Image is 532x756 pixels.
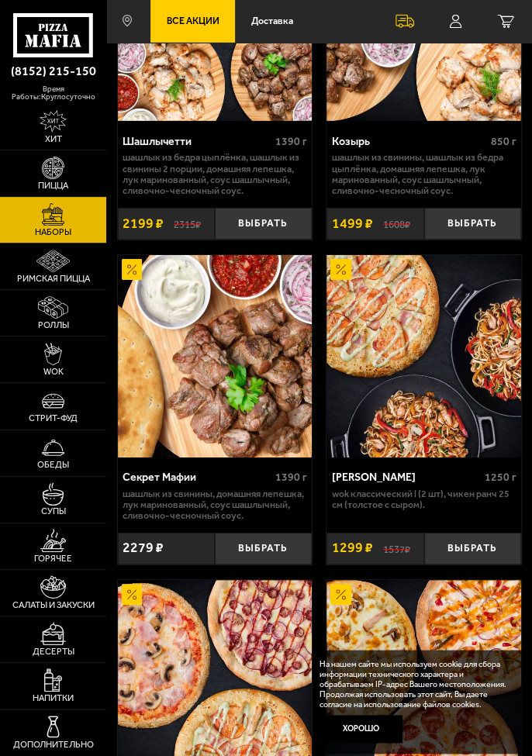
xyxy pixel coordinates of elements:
span: Доставка [251,16,293,26]
span: Роллы [38,321,69,330]
p: шашлык из бедра цыплёнка, шашлык из свинины 2 порции, домашняя лепешка, лук маринованный, соус ша... [123,152,307,196]
s: 2315 ₽ [174,218,201,230]
span: 1499 ₽ [331,217,372,231]
img: Акционный [330,584,351,605]
span: Салаты и закуски [12,601,95,610]
span: 1250 г [484,471,516,484]
img: Акционный [122,259,143,280]
span: 1299 ₽ [331,541,372,555]
span: Хит [45,135,62,144]
span: WOK [43,368,64,377]
span: Десерты [33,647,74,657]
span: Обеды [37,461,69,470]
p: шашлык из свинины, шашлык из бедра цыплёнка, домашняя лепешка, лук маринованный, соус шашлычный, ... [332,152,516,196]
button: Выбрать [215,208,312,240]
span: Стрит-фуд [29,414,78,423]
div: Секрет Мафии [123,471,271,484]
s: 1608 ₽ [383,218,410,230]
img: Акционный [122,584,143,605]
div: Шашлычетти [123,135,271,148]
span: Наборы [35,228,71,237]
div: Козырь [332,135,487,148]
a: АкционныйВилла Капри [326,255,520,457]
span: 2279 ₽ [123,541,164,555]
div: [PERSON_NAME] [332,471,481,484]
span: Напитки [33,694,74,703]
a: АкционныйСекрет Мафии [118,255,312,457]
img: Акционный [330,259,351,280]
img: Секрет Мафии [118,255,312,457]
button: Выбрать [424,533,521,564]
span: Все Акции [167,16,219,26]
img: Вилла Капри [326,255,520,457]
p: Wok классический L (2 шт), Чикен Ранч 25 см (толстое с сыром). [332,488,516,511]
span: Пицца [38,181,68,191]
p: На нашем сайте мы используем cookie для сбора информации технического характера и обрабатываем IP... [320,660,510,709]
p: шашлык из свинины, домашняя лепешка, лук маринованный, соус шашлычный, сливочно-чесночный соус. [123,488,307,522]
span: 1390 г [275,471,306,484]
button: Выбрать [424,208,521,240]
span: 2199 ₽ [123,217,164,231]
span: Римская пицца [17,274,90,284]
button: Выбрать [215,533,312,564]
s: 1537 ₽ [383,543,410,554]
span: Горячее [34,554,72,564]
span: Супы [41,507,66,516]
span: Дополнительно [13,740,94,750]
button: Хорошо [320,715,402,743]
span: 850 г [490,135,516,148]
span: 1390 г [275,135,306,148]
